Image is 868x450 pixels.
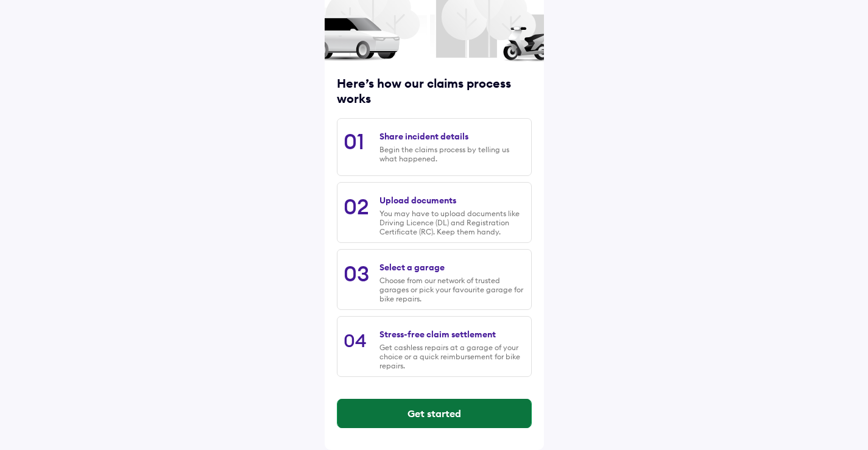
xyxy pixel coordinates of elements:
[379,276,524,303] div: Choose from our network of trusted garages or pick your favourite garage for bike repairs.
[344,128,364,155] div: 01
[325,15,544,62] img: car and scooter
[344,260,369,287] div: 03
[379,195,456,206] div: Upload documents
[379,131,468,142] div: Share incident details
[379,209,524,236] div: You may have to upload documents like Driving Licence (DL) and Registration Certificate (RC). Kee...
[379,262,445,273] div: Select a garage
[379,145,524,163] div: Begin the claims process by telling us what happened.
[344,329,367,352] div: 04
[344,193,369,220] div: 02
[337,399,531,428] button: Get started
[379,343,524,370] div: Get cashless repairs at a garage of your choice or a quick reimbursement for bike repairs.
[379,329,496,340] div: Stress-free claim settlement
